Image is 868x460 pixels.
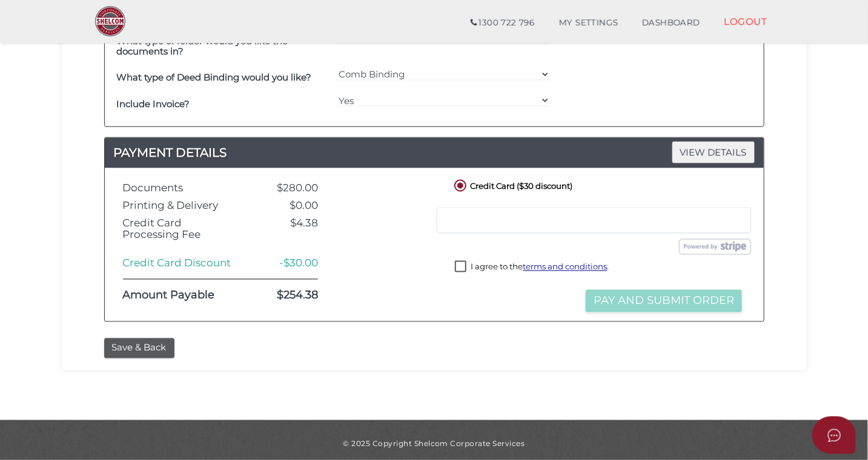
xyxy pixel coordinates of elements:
[630,11,712,35] a: DASHBOARD
[250,257,328,269] div: -$30.00
[452,177,572,192] label: Credit Card ($30 discount)
[547,11,631,35] a: MY SETTINGS
[250,182,328,194] div: $280.00
[459,11,546,35] a: 1300 722 796
[114,217,250,240] div: Credit Card Processing Fee
[104,338,174,358] button: Save & Back
[250,217,328,240] div: $4.38
[117,71,312,83] b: What type of Deed Binding would you like?
[114,182,250,194] div: Documents
[114,290,250,302] div: Amount Payable
[672,142,755,163] span: VIEW DETAILS
[586,290,742,312] button: Pay and Submit Order
[117,35,288,57] b: What type of folder would you like the documents in?
[117,98,190,110] b: Include Invoice?
[114,257,250,269] div: Credit Card Discount
[679,239,751,255] img: stripe.png
[114,200,250,211] div: Printing & Delivery
[250,290,328,302] div: $254.38
[445,215,743,226] iframe: Secure card payment input frame
[523,262,607,272] a: terms and conditions
[105,143,764,162] h4: PAYMENT DETAILS
[105,143,764,162] a: PAYMENT DETAILSVIEW DETAILS
[812,416,856,454] button: Open asap
[71,438,798,448] div: © 2025 Copyright Shelcom Corporate Services
[250,200,328,211] div: $0.00
[712,9,780,34] a: LOGOUT
[455,261,609,276] label: I agree to the .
